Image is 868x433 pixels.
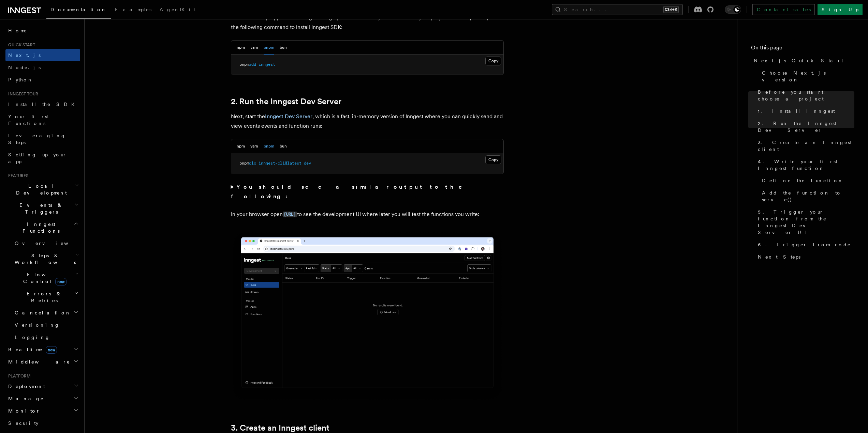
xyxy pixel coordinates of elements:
[5,395,44,402] span: Manage
[111,2,156,18] a: Examples
[5,383,45,390] span: Deployment
[259,161,301,166] span: inngest-cli@latest
[5,91,38,97] span: Inngest tour
[55,278,67,285] span: new
[12,271,75,285] span: Flow Control
[759,187,854,206] a: Add the function to serve()
[5,373,31,379] span: Platform
[250,139,258,153] button: yarn
[283,212,297,217] code: [URL]
[752,4,815,15] a: Contact sales
[250,41,258,55] button: yarn
[758,108,835,114] span: 1. Install Inngest
[12,309,71,316] span: Cancellation
[663,6,679,13] kbd: Ctrl+K
[751,55,854,67] a: Next.js Quick Start
[759,174,854,187] a: Define the function
[231,112,504,131] p: Next, start the , which is a fast, in-memory version of Inngest where you can quickly send and vi...
[8,27,27,34] span: Home
[264,41,274,55] button: pnpm
[265,113,312,120] a: Inngest Dev Server
[5,74,80,86] a: Python
[5,110,80,129] a: Your first Functions
[5,129,80,149] a: Leveraging Steps
[762,69,854,83] span: Choose Next.js version
[249,161,256,166] span: dlx
[259,62,275,67] span: inngest
[5,61,80,74] a: Node.js
[15,335,50,340] span: Logging
[8,114,49,126] span: Your first Functions
[50,7,107,12] span: Documentation
[304,161,311,166] span: dev
[160,7,196,12] span: AgentKit
[231,210,504,219] p: In your browser open to see the development UI where later you will test the functions you write:
[12,290,74,304] span: Errors & Retries
[12,249,80,268] button: Steps & Workflows
[758,208,854,236] span: 5. Trigger your function from the Inngest Dev Server UI
[754,57,843,64] span: Next.js Quick Start
[8,152,67,164] span: Setting up your app
[758,253,800,260] span: Next Steps
[231,423,329,433] a: 3. Create an Inngest client
[762,189,854,203] span: Add the function to serve()
[755,105,854,117] a: 1. Install Inngest
[280,41,287,55] button: bun
[755,155,854,174] a: 4. Write your first Inngest function
[237,139,245,153] button: npm
[12,319,80,331] a: Versioning
[552,4,683,15] button: Search...Ctrl+K
[5,407,40,414] span: Monitor
[12,307,80,319] button: Cancellation
[239,161,249,166] span: pnpm
[5,356,80,368] button: Middleware
[156,2,200,18] a: AgentKit
[755,238,854,251] a: 6. Trigger from code
[5,218,80,237] button: Inngest Functions
[5,149,80,168] a: Setting up your app
[5,221,74,234] span: Inngest Functions
[46,2,111,19] a: Documentation
[751,44,854,55] h4: On this page
[5,405,80,417] button: Monitor
[485,155,501,164] button: Copy
[5,346,57,353] span: Realtime
[8,102,79,107] span: Install the SDK
[15,322,60,328] span: Versioning
[758,139,854,153] span: 3. Create an Inngest client
[5,417,80,429] a: Security
[264,139,274,153] button: pnpm
[239,62,249,67] span: pnpm
[231,97,341,106] a: 2. Run the Inngest Dev Server
[758,158,854,172] span: 4. Write your first Inngest function
[5,343,80,356] button: Realtimenew
[115,7,151,12] span: Examples
[237,41,245,55] button: npm
[8,420,39,426] span: Security
[755,136,854,155] a: 3. Create an Inngest client
[758,120,854,134] span: 2. Run the Inngest Dev Server
[8,65,41,70] span: Node.js
[5,392,80,405] button: Manage
[818,4,863,15] a: Sign Up
[231,230,504,402] img: Inngest Dev Server's 'Runs' tab with no data
[755,251,854,263] a: Next Steps
[485,57,501,65] button: Copy
[725,5,741,14] button: Toggle dark mode
[5,380,80,392] button: Deployment
[758,89,854,102] span: Before you start: choose a project
[46,346,57,354] span: new
[8,52,41,58] span: Next.js
[5,202,74,215] span: Events & Triggers
[12,288,80,307] button: Errors & Retries
[5,180,80,199] button: Local Development
[5,42,35,48] span: Quick start
[5,183,74,196] span: Local Development
[231,184,472,200] strong: You should see a similar output to the following:
[5,237,80,343] div: Inngest Functions
[12,331,80,343] a: Logging
[8,77,33,82] span: Python
[5,98,80,110] a: Install the SDK
[5,49,80,61] a: Next.js
[759,67,854,86] a: Choose Next.js version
